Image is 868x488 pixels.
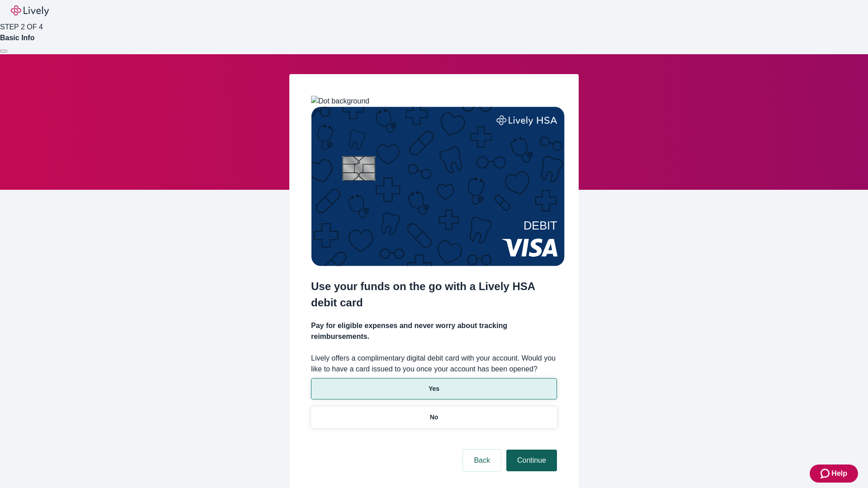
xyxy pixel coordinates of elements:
[311,107,565,266] img: Debit card
[311,353,557,375] label: Lively offers a complimentary digital debit card with your account. Would you like to have a card...
[810,465,858,483] button: Zendesk support iconHelp
[831,468,847,479] span: Help
[311,320,557,342] h4: Pay for eligible expenses and never worry about tracking reimbursements.
[311,278,557,311] h2: Use your funds on the go with a Lively HSA debit card
[311,96,369,107] img: Dot background
[463,450,501,471] button: Back
[311,378,557,399] button: Yes
[429,384,439,394] p: Yes
[311,407,557,428] button: No
[506,450,557,471] button: Continue
[11,5,49,16] img: Lively
[821,468,831,479] svg: Zendesk support icon
[430,413,439,422] p: No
